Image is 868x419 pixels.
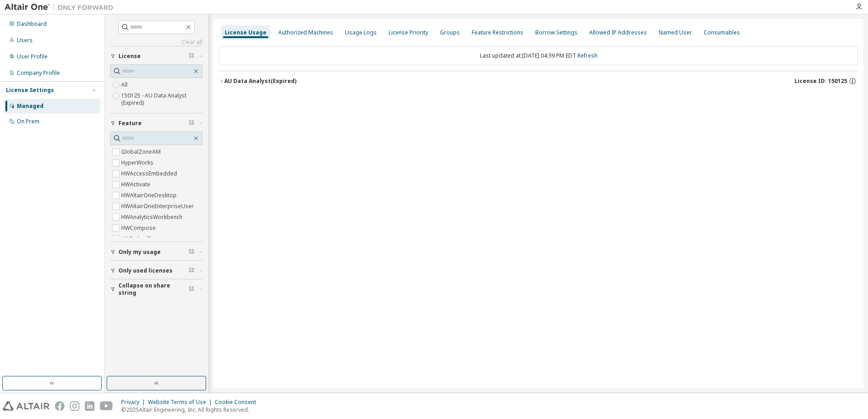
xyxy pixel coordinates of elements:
img: linkedin.svg [85,401,94,411]
label: HWAltairOneEnterpriseUser [121,201,196,212]
label: All [121,79,129,90]
div: Groups [440,29,460,36]
span: Clear filter [189,120,194,127]
img: Altair One [5,3,118,12]
div: Allowed IP Addresses [589,29,647,36]
span: Clear filter [189,248,194,256]
img: instagram.svg [70,401,79,411]
div: Dashboard [17,20,47,28]
label: HWAccessEmbedded [121,168,179,179]
span: License ID: 150125 [794,78,847,85]
button: Feature [110,113,202,133]
button: AU Data Analyst(Expired)License ID: 150125 [219,71,858,91]
div: Website Terms of Use [148,399,215,406]
button: Only my usage [110,242,202,262]
img: altair_logo.svg [3,401,49,411]
button: Collapse on share string [110,279,202,299]
div: On Prem [17,118,39,125]
div: Managed [17,102,44,110]
div: License Settings [6,87,54,94]
label: GlobalZoneAM [121,146,163,157]
div: License Usage [225,29,266,36]
a: Refresh [577,52,597,59]
span: Only used licenses [118,267,173,274]
a: Clear all [110,39,202,46]
button: License [110,46,202,66]
div: Company Profile [17,69,60,77]
label: 150125 - AU Data Analyst (Expired) [121,90,202,108]
span: Clear filter [189,53,194,60]
span: Collapse on share string [118,282,189,297]
div: Borrow Settings [535,29,577,36]
div: Usage Logs [345,29,377,36]
label: HWActivate [121,179,152,190]
label: HWCompose [121,223,158,234]
div: Users [17,37,33,44]
label: HWAnalyticsWorkbench [121,212,184,223]
img: youtube.svg [100,401,113,411]
div: Authorized Machines [278,29,333,36]
p: © 2025 Altair Engineering, Inc. All Rights Reserved. [121,406,261,414]
div: Cookie Consent [215,399,261,406]
span: Only my usage [118,248,161,256]
div: User Profile [17,53,48,60]
span: Feature [118,120,142,127]
div: Named User [659,29,692,36]
button: Only used licenses [110,261,202,281]
span: Clear filter [189,267,194,274]
div: Privacy [121,399,148,406]
div: Feature Restrictions [472,29,523,36]
div: License Priority [389,29,428,36]
div: AU Data Analyst (Expired) [224,78,296,85]
label: HyperWorks [121,157,155,168]
div: Last updated at: [DATE] 04:39 PM EDT [219,46,858,65]
label: HWAltairOneDesktop [121,190,178,201]
span: Clear filter [189,286,194,293]
label: HWEmbedBasic [121,234,164,244]
img: facebook.svg [55,401,64,411]
span: License [118,53,141,60]
div: Consumables [704,29,740,36]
